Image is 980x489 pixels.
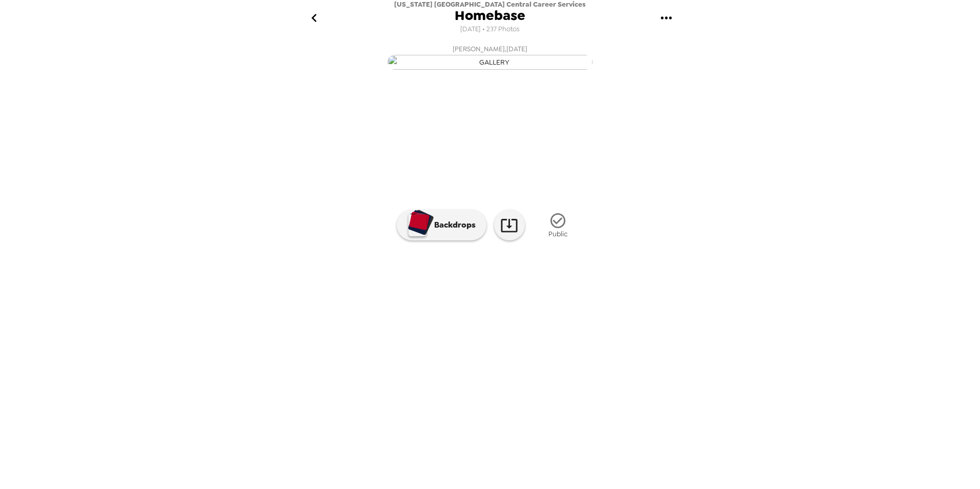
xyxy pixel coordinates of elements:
[533,206,584,244] button: Public
[548,230,567,238] span: Public
[285,40,695,73] button: [PERSON_NAME],[DATE]
[649,2,683,35] button: gallery menu
[460,23,520,36] span: [DATE] • 237 Photos
[617,278,695,332] img: gallery
[297,2,331,35] button: go back
[397,210,486,240] button: Backdrops
[387,55,593,70] img: gallery
[429,219,476,231] p: Backdrops
[534,278,612,332] img: gallery
[451,278,529,332] img: gallery
[453,43,527,55] span: [PERSON_NAME] , [DATE]
[455,9,525,23] span: Homebase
